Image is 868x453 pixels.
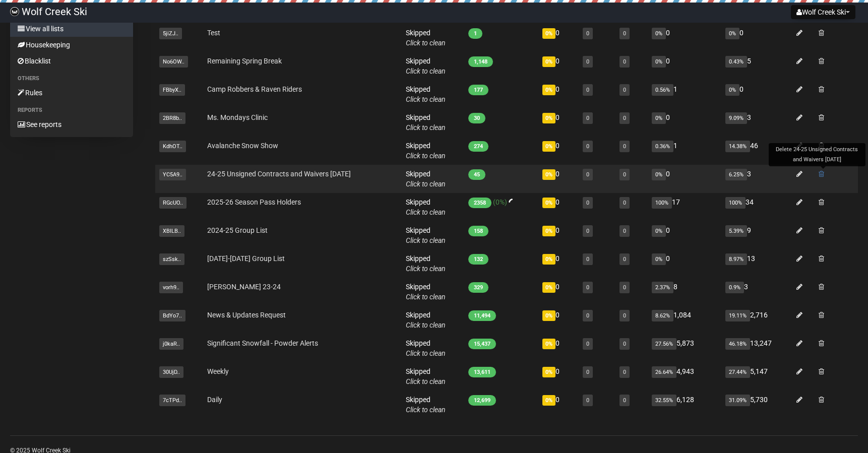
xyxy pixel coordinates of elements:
[406,283,446,301] span: Skipped
[159,56,188,68] span: No6OW..
[721,193,792,221] td: 34
[623,171,626,178] a: 0
[468,226,488,236] span: 158
[652,395,676,406] span: 32.55%
[725,395,750,406] span: 31.09%
[652,338,676,350] span: 27.56%
[538,278,579,306] td: 0
[207,339,318,347] a: Significant Snowfall - Powder Alerts
[468,395,496,406] span: 12,699
[542,395,555,406] span: 0%
[542,141,555,152] span: 0%
[538,80,579,108] td: 0
[648,334,721,362] td: 5,873
[207,226,268,234] a: 2024-25 Group List
[159,282,183,293] span: vorh9..
[725,197,746,209] span: 100%
[207,396,222,404] a: Daily
[406,67,446,75] a: Click to clean
[10,85,133,101] a: Rules
[406,123,446,132] a: Click to clean
[538,334,579,362] td: 0
[538,137,579,165] td: 0
[468,141,488,152] span: 274
[538,165,579,193] td: 0
[406,180,446,188] a: Click to clean
[648,165,721,193] td: 0
[623,30,626,37] a: 0
[159,197,187,209] span: RGcUO..
[159,338,183,350] span: j0kaR..
[468,339,496,349] span: 15,437
[648,108,721,137] td: 0
[542,339,555,349] span: 0%
[725,366,750,378] span: 27.44%
[586,115,589,121] a: 0
[542,169,555,180] span: 0%
[10,7,19,16] img: b8a1e34ad8b70b86f908001b9dc56f97
[725,338,750,350] span: 46.18%
[725,225,747,237] span: 5.39%
[648,24,721,52] td: 0
[648,193,721,221] td: 17
[159,395,185,406] span: 7cTPd..
[791,5,855,19] button: Wolf Creek Ski
[509,199,517,207] img: loader-dark.gif
[586,200,589,206] a: 0
[721,80,792,108] td: 0
[10,53,133,69] a: Blacklist
[538,108,579,137] td: 0
[623,228,626,234] a: 0
[623,341,626,347] a: 0
[406,152,446,160] a: Click to clean
[207,85,302,93] a: Camp Robbers & Raven Riders
[648,362,721,391] td: 4,943
[159,84,185,96] span: FBbyX..
[725,56,747,68] span: 0.43%
[406,198,446,216] span: Skipped
[725,112,747,124] span: 9.09%
[652,84,673,96] span: 0.56%
[159,112,185,124] span: 2BR8b..
[406,142,446,160] span: Skipped
[652,310,673,321] span: 8.62%
[586,312,589,319] a: 0
[623,312,626,319] a: 0
[725,282,744,293] span: 0.9%
[623,200,626,206] a: 0
[652,28,666,39] span: 0%
[406,406,446,414] a: Click to clean
[406,265,446,273] a: Click to clean
[406,226,446,244] span: Skipped
[648,306,721,334] td: 1,084
[721,24,792,52] td: 0
[542,310,555,321] span: 0%
[468,169,485,180] span: 45
[406,170,446,188] span: Skipped
[542,226,555,236] span: 0%
[542,56,555,67] span: 0%
[542,254,555,265] span: 0%
[721,137,792,165] td: 46
[542,282,555,293] span: 0%
[623,115,626,121] a: 0
[207,57,282,65] a: Remaining Spring Break
[721,391,792,419] td: 5,730
[652,225,666,237] span: 0%
[406,29,446,47] span: Skipped
[652,169,666,180] span: 0%
[721,278,792,306] td: 3
[586,369,589,375] a: 0
[721,108,792,137] td: 3
[725,310,750,321] span: 19.11%
[725,84,739,96] span: 0%
[725,169,747,180] span: 6.25%
[406,321,446,329] a: Click to clean
[406,377,446,385] a: Click to clean
[586,397,589,404] a: 0
[769,143,865,166] div: Delete 24-25 Unsigned Contracts and Waivers [DATE]
[586,256,589,263] a: 0
[652,141,673,152] span: 0.36%
[721,249,792,278] td: 13
[648,278,721,306] td: 8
